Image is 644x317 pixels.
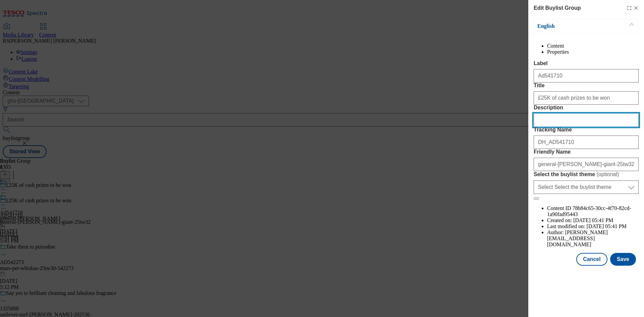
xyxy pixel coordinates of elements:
[534,91,639,105] input: Enter Title
[534,158,639,171] input: Enter Friendly Name
[534,60,639,66] label: Label
[534,136,639,149] input: Enter Tracking Name
[610,253,636,266] button: Save
[534,113,639,127] input: Enter Description
[534,69,639,83] input: Enter Label
[576,253,607,266] button: Cancel
[547,223,639,229] li: Last modified on:
[534,149,639,155] label: Friendly Name
[587,223,627,229] span: [DATE] 05:41 PM
[547,205,631,217] span: 78b84c65-30cc-4f70-82cd-1a90fad95443
[547,229,608,247] span: [PERSON_NAME][EMAIL_ADDRESS][DOMAIN_NAME]
[534,4,581,12] h4: Edit Buylist Group
[547,43,639,49] li: Content
[537,23,608,30] p: English
[547,229,639,248] li: Author:
[573,217,613,223] span: [DATE] 05:41 PM
[534,171,639,178] label: Select the buylist theme
[534,83,639,89] label: Title
[547,49,639,55] li: Properties
[534,127,639,133] label: Tracking Name
[547,205,639,217] li: Content ID
[547,217,639,223] li: Created on:
[534,105,639,111] label: Description
[597,171,619,177] span: ( optional )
